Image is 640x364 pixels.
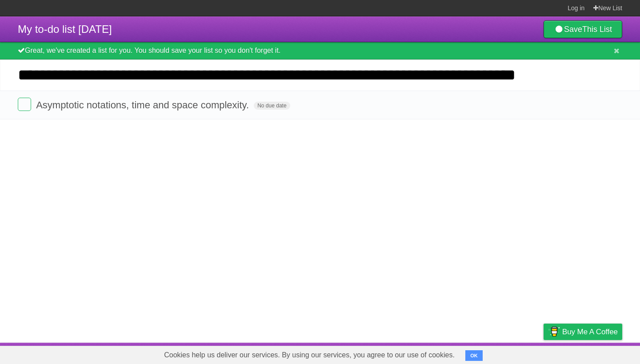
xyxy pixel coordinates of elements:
b: This List [582,25,612,34]
span: My to-do list [DATE] [18,23,112,35]
span: Asymptotic notations, time and space complexity. [36,99,251,111]
span: Buy me a coffee [562,324,618,340]
a: Developers [455,345,491,362]
img: Buy me a coffee [548,324,560,339]
button: OK [465,350,483,361]
span: No due date [254,102,290,110]
a: Buy me a coffee [544,324,622,340]
a: Suggest a feature [566,345,622,362]
a: Terms [502,345,521,362]
label: Done [18,98,31,111]
a: SaveThis List [544,20,622,38]
a: About [425,345,444,362]
a: Privacy [532,345,555,362]
span: Cookies help us deliver our services. By using our services, you agree to our use of cookies. [155,346,464,364]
